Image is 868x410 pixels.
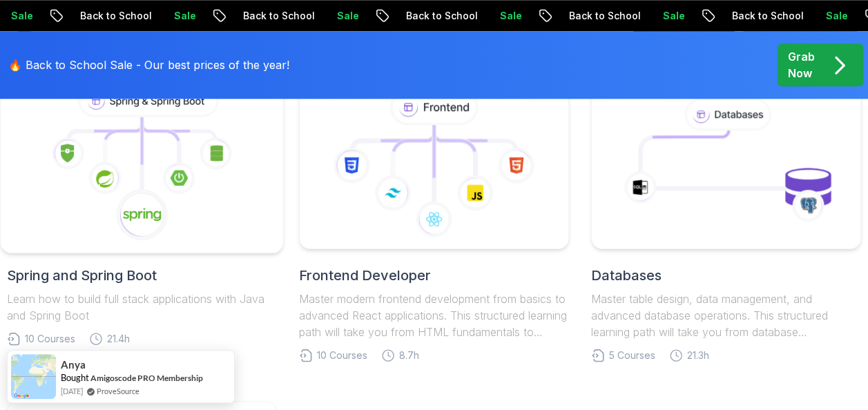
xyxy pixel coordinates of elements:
p: Sale [139,9,184,23]
span: 8.7h [399,349,419,362]
span: 21.3h [687,349,709,362]
p: Back to School [46,9,139,23]
h2: Frontend Developer [299,266,569,285]
a: ProveSource [97,385,139,397]
p: Sale [791,9,836,23]
img: provesource social proof notification image [11,354,56,399]
p: Back to School [372,9,465,23]
p: Master table design, data management, and advanced database operations. This structured learning ... [591,291,861,340]
h2: Databases [591,266,861,285]
p: Sale [302,9,347,23]
a: DatabasesMaster table design, data management, and advanced database operations. This structured ... [591,77,861,362]
h2: Spring and Spring Boot [7,266,277,285]
span: 5 Courses [609,349,655,362]
p: Master modern frontend development from basics to advanced React applications. This structured le... [299,291,569,340]
p: 🔥 Back to School Sale - Our best prices of the year! [8,57,289,73]
span: Bought [61,372,89,383]
p: Sale [465,9,510,23]
p: Sale [628,9,673,23]
span: 10 Courses [317,349,367,362]
a: Amigoscode PRO Membership [90,372,203,384]
span: [DATE] [61,385,83,397]
p: Learn how to build full stack applications with Java and Spring Boot [7,291,277,324]
p: Back to School [209,9,302,23]
span: 21.4h [107,332,130,346]
a: Frontend DeveloperMaster modern frontend development from basics to advanced React applications. ... [299,77,569,362]
span: 10 Courses [25,332,75,346]
p: Back to School [697,9,791,23]
p: Back to School [534,9,628,23]
a: Spring and Spring BootLearn how to build full stack applications with Java and Spring Boot10 Cour... [7,77,277,346]
p: Grab Now [788,48,815,81]
span: Anya [61,359,86,371]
